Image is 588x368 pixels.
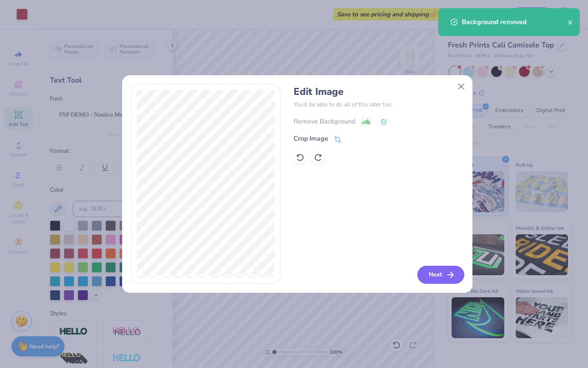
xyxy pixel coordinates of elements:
div: Background removed [462,17,568,27]
h4: Edit Image [294,86,463,98]
div: Crop Image [294,134,328,144]
p: You’ll be able to do all of this later too. [294,100,463,109]
button: Next [417,266,464,284]
button: Close [453,79,469,94]
button: close [568,17,573,27]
